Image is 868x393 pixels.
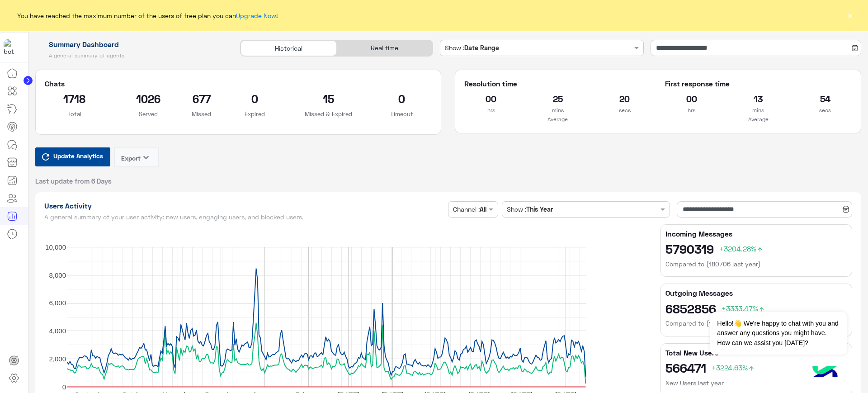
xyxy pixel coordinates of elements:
h2: 15 [298,91,359,106]
span: Update Analytics [51,150,105,162]
text: 2,000 [49,355,66,362]
h2: 20 [598,91,651,106]
p: Missed & Expired [298,109,359,118]
h5: Chats [45,79,432,88]
h1: Summary Dashboard [35,40,230,49]
h2: 1026 [118,91,178,106]
h2: 00 [665,91,718,106]
text: 4,000 [49,327,66,335]
p: Average [665,115,852,124]
span: +3204.28% [719,244,764,253]
text: 8,000 [49,271,66,279]
button: Update Analytics [35,147,110,166]
text: 10,000 [45,243,66,251]
h2: 566471 [665,360,847,375]
span: +3224.63% [712,363,755,372]
h2: 1718 [45,91,105,106]
h5: First response time [665,79,852,88]
h5: Total New Users [665,348,847,357]
p: Timeout [372,109,432,118]
h2: 25 [531,91,585,106]
div: Historical [241,40,336,56]
i: keyboard_arrow_down [141,152,151,163]
p: Served [118,109,178,118]
h2: 6852856 [665,301,847,316]
h2: 0 [225,91,285,106]
p: Total [45,109,105,118]
img: 1403182699927242 [4,39,20,56]
h2: 0 [372,91,432,106]
span: Last update from 6 Days [35,176,112,185]
h5: A general summary of agents [35,52,230,59]
h2: 677 [192,91,211,106]
p: secs [598,106,651,115]
h1: Users Activity [44,201,445,210]
span: Hello!👋 We're happy to chat with you and answer any questions you might have. How can we assist y... [710,312,846,355]
h6: New Users last year [665,379,847,388]
div: Real time [337,40,433,56]
h5: Resolution time [464,79,651,88]
h2: 5790319 [665,241,847,256]
a: Upgrade Now [236,12,276,19]
p: mins [531,106,585,115]
p: hrs [665,106,718,115]
h5: Outgoing Messages [665,289,847,298]
h2: 00 [464,91,518,106]
h5: Incoming Messages [665,229,847,238]
button: Exportkeyboard_arrow_down [114,147,159,167]
p: secs [798,106,852,115]
img: hulul-logo.png [809,357,841,388]
h5: A general summary of your user activity: new users, engaging users, and blocked users. [44,213,445,221]
h2: 54 [798,91,852,106]
button: × [845,11,854,20]
span: You have reached the maximum number of the users of free plan you can ! [17,11,278,20]
p: Expired [225,109,285,118]
h6: Compared to (180706 last year) [665,260,847,269]
text: 0 [62,383,66,390]
h2: 13 [731,91,785,106]
p: hrs [464,106,518,115]
p: Average [464,115,651,124]
p: mins [731,106,785,115]
h6: Compared to (180706 last year) [665,319,847,328]
p: Missed [192,109,211,118]
text: 6,000 [49,299,66,307]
